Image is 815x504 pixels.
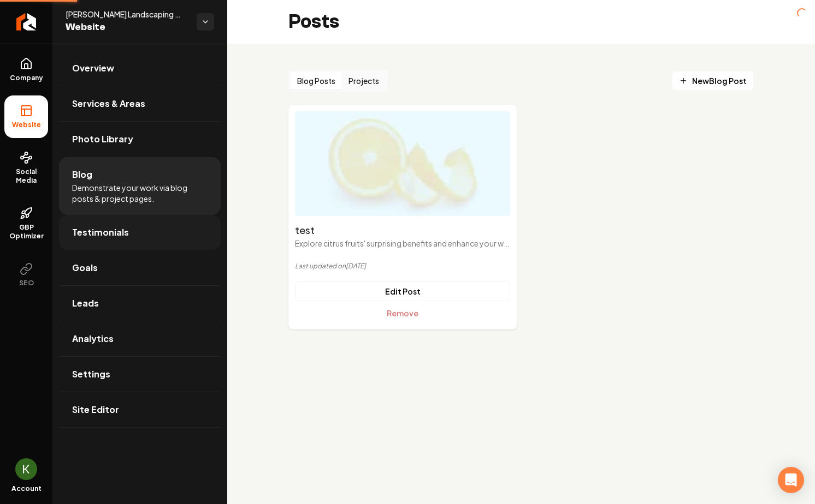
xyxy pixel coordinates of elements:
[295,262,510,271] p: Last updated on [DATE]
[59,392,221,427] a: Site Editor
[72,226,129,239] span: Testimonials
[295,281,510,301] a: Edit Post
[72,97,145,110] span: Services & Areas
[672,71,754,91] a: NewBlog Post
[8,121,45,129] span: Website
[4,167,48,185] span: Social Media
[4,142,48,194] a: Social Media
[66,20,188,35] span: Website
[59,321,221,356] a: Analytics
[342,72,386,89] button: Projects
[72,133,133,146] span: Photo Library
[59,250,221,285] a: Goals
[4,198,48,249] a: GBP Optimizer
[16,13,37,31] img: Rebolt Logo
[72,403,119,416] span: Site Editor
[15,458,37,480] button: Open user button
[295,238,510,249] p: Explore citrus fruits' surprising benefits and enhance your wellness with simple, everyday uses.
[59,357,221,392] a: Settings
[5,74,48,82] span: Company
[72,332,114,345] span: Analytics
[291,72,342,89] button: Blog Posts
[72,168,92,181] span: Blog
[66,9,188,20] span: [PERSON_NAME] Landscaping and Design
[295,303,510,323] button: Remove
[72,182,208,204] span: Demonstrate your work via blog posts & project pages.
[59,86,221,121] a: Services & Areas
[4,49,48,91] a: Company
[72,297,99,310] span: Leads
[295,223,510,238] h2: test
[4,254,48,296] button: SEO
[72,62,114,75] span: Overview
[15,279,38,287] span: SEO
[59,286,221,321] a: Leads
[4,223,48,241] span: GBP Optimizer
[679,75,747,87] span: New Blog Post
[15,458,37,480] img: Kumar Deepanshu
[59,122,221,157] a: Photo Library
[295,111,510,216] img: test's featured image
[59,215,221,250] a: Testimonials
[72,368,110,381] span: Settings
[778,467,804,493] div: Open Intercom Messenger
[72,261,98,274] span: Goals
[59,51,221,86] a: Overview
[11,484,42,493] span: Account
[288,11,339,33] h2: Posts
